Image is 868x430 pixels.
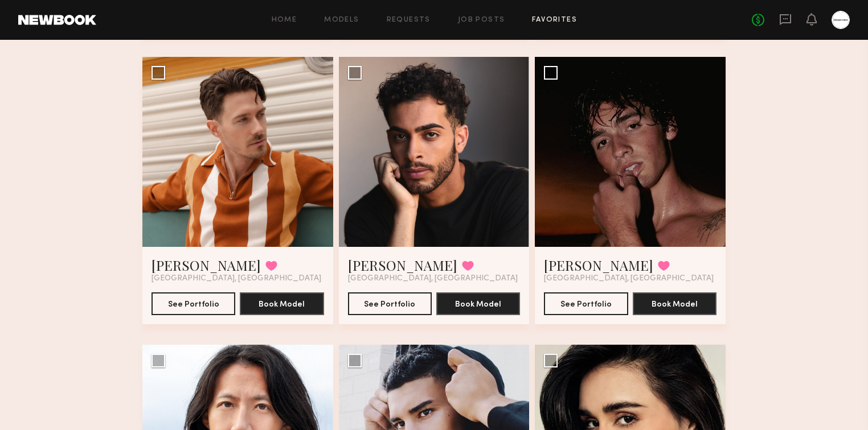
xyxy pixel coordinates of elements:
span: [GEOGRAPHIC_DATA], [GEOGRAPHIC_DATA] [544,274,714,283]
a: [PERSON_NAME] [544,256,653,274]
a: Home [272,16,297,24]
a: [PERSON_NAME] [348,256,457,274]
span: [GEOGRAPHIC_DATA], [GEOGRAPHIC_DATA] [152,274,321,283]
a: Book Model [436,299,520,308]
a: Book Model [240,299,324,308]
button: Book Model [436,292,520,315]
button: Book Model [633,292,716,315]
a: Job Posts [458,16,505,24]
a: [PERSON_NAME] [152,256,261,274]
button: See Portfolio [544,292,628,315]
span: [GEOGRAPHIC_DATA], [GEOGRAPHIC_DATA] [348,274,518,283]
a: Requests [387,16,431,24]
button: See Portfolio [348,292,432,315]
button: See Portfolio [152,292,235,315]
button: Book Model [240,292,324,315]
a: Book Model [633,299,716,308]
a: Favorites [532,16,577,24]
a: Models [324,16,359,24]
